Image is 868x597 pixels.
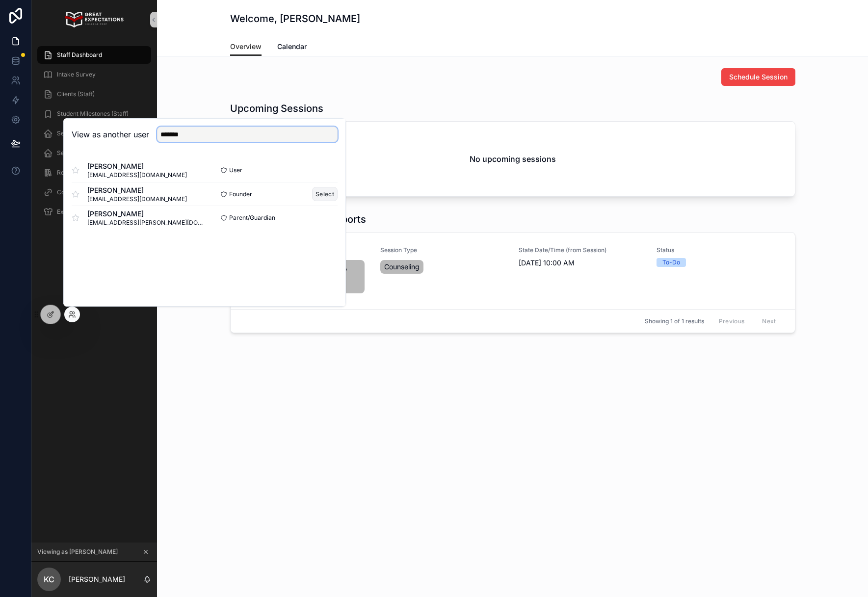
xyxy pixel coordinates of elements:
[87,219,205,227] span: [EMAIL_ADDRESS][PERSON_NAME][DOMAIN_NAME]
[277,42,307,52] span: Calendar
[729,72,788,82] span: Schedule Session
[470,153,556,165] h2: No upcoming sessions
[519,246,645,254] span: State Date/Time (from Session)
[657,246,783,254] span: Status
[37,105,151,123] a: Student Milestones (Staff)
[230,38,262,56] a: Overview
[87,185,187,195] span: [PERSON_NAME]
[87,161,187,171] span: [PERSON_NAME]
[384,262,420,272] span: Counseling
[65,12,123,27] img: App logo
[57,188,94,196] span: CounselMore
[37,144,151,162] a: Session Reports (Staff)
[87,171,187,179] span: [EMAIL_ADDRESS][DOMAIN_NAME]
[230,102,323,115] h1: Upcoming Sessions
[229,190,252,198] span: Founder
[229,166,242,174] span: User
[662,258,680,267] div: To-Do
[37,203,151,221] a: Extracurriculars
[230,42,262,52] span: Overview
[37,183,151,201] a: CounselMore
[380,246,507,254] span: Session Type
[229,214,275,222] span: Parent/Guardian
[230,12,360,26] h1: Welcome, [PERSON_NAME]
[57,51,102,59] span: Staff Dashboard
[721,68,795,86] button: Schedule Session
[57,130,100,137] span: Sessions (Staff)
[72,129,149,140] h2: View as another user
[57,169,132,177] span: Requested Materials (Staff)
[31,39,157,234] div: scrollable content
[37,164,151,182] a: Requested Materials (Staff)
[57,149,120,157] span: Session Reports (Staff)
[519,258,645,268] span: [DATE] 10:00 AM
[37,125,151,142] a: Sessions (Staff)
[87,209,205,219] span: [PERSON_NAME]
[57,71,96,78] span: Intake Survey
[312,187,338,201] button: Select
[87,195,187,203] span: [EMAIL_ADDRESS][DOMAIN_NAME]
[37,85,151,103] a: Clients (Staff)
[37,66,151,83] a: Intake Survey
[37,548,118,556] span: Viewing as [PERSON_NAME]
[645,317,704,325] span: Showing 1 of 1 results
[44,573,54,585] span: KC
[277,38,307,57] a: Calendar
[57,90,95,98] span: Clients (Staff)
[37,46,151,64] a: Staff Dashboard
[57,208,102,216] span: Extracurriculars
[69,574,125,584] p: [PERSON_NAME]
[57,110,129,118] span: Student Milestones (Staff)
